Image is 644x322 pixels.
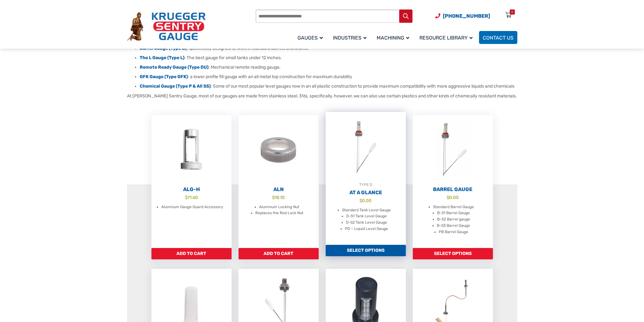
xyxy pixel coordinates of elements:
h2: ALN [239,186,319,193]
li: B-S2 Barrel gauge [437,216,470,223]
a: Gauges [294,30,329,45]
li: : The best gauge for small tanks under 12 inches. [140,55,517,61]
a: Phone Number (920) 434-8860 [435,12,490,20]
div: TYPE D [326,182,406,188]
li: PD – Liquid Level Gauge [345,226,388,232]
span: Contact Us [483,35,513,41]
bdi: 18.10 [272,195,285,200]
a: Machining [373,30,416,45]
span: $ [272,195,275,200]
img: Krueger Sentry Gauge [127,12,206,41]
li: : Mechanical remote reading gauge. [140,64,517,71]
h2: ALG-H [151,186,232,193]
bdi: 0.00 [447,195,459,200]
a: The L Gauge (Type L) [140,55,184,60]
a: Chemical Gauge (Type P & All SS) [140,84,211,89]
li: B-S3 Barrel Gauge [437,223,470,229]
li: : a lower profile fill gauge with an all metal top construction for maximum durability [140,74,517,80]
a: Resource Library [416,30,479,45]
li: Replaces the Red Lock Nut [255,210,303,216]
span: $ [360,198,362,203]
p: At [PERSON_NAME] Sentry Gauge, most of our gauges are made from stainless steel, 316L specificall... [127,93,517,99]
img: ALN [239,115,319,185]
a: Remote Ready Gauge (Type DU) [140,65,208,70]
div: 0 [511,9,513,15]
bdi: 0.00 [360,198,372,203]
a: Add to cart: “At A Glance” [326,245,406,256]
span: Industries [333,35,367,41]
span: $ [185,195,188,200]
li: Aluminum Gauge Guard Accessory [161,204,223,210]
li: B-S1 Barrel Gauge [437,210,470,216]
li: Aluminum Locking Nut [259,204,299,210]
li: Standard Tank Level Gauge [342,207,391,214]
li: : Some of our most popular level gauges now in an all plastic construction to provide maximum com... [140,83,517,90]
li: PB Barrel Gauge [439,229,468,235]
span: $ [447,195,449,200]
a: Industries [329,30,373,45]
h2: At A Glance [326,189,406,196]
li: D-S2 Tank Level Gauge [346,220,387,226]
span: Machining [377,35,409,41]
a: Barrel Gauge $0.00 Standard Barrel Gauge B-S1 Barrel Gauge B-S2 Barrel gauge B-S3 Barrel Gauge PB... [413,115,493,248]
li: Standard Barrel Gauge [433,204,474,210]
img: At A Glance [326,112,406,182]
a: Contact Us [479,31,517,44]
h2: Barrel Gauge [413,186,493,193]
a: Add to cart: “Barrel Gauge” [413,248,493,259]
span: Resource Library [419,35,473,41]
bdi: 71.60 [185,195,198,200]
span: Gauges [297,35,323,41]
a: ALN $18.10 Aluminum Locking Nut Replaces the Red Lock Nut [239,115,319,248]
img: ALG-OF [151,115,232,185]
img: Barrel Gauge [413,115,493,185]
a: Add to cart: “ALG-H” [151,248,232,259]
a: ALG-H $71.60 Aluminum Gauge Guard Accessory [151,115,232,248]
a: GFK Gauge (Type GFK) [140,74,188,79]
a: Add to cart: “ALN” [239,248,319,259]
li: D-S1 Tank Level Gauge [346,213,387,220]
a: TYPE DAt A Glance $0.00 Standard Tank Level Gauge D-S1 Tank Level Gauge D-S2 Tank Level Gauge PD ... [326,112,406,245]
span: [PHONE_NUMBER] [443,13,490,19]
